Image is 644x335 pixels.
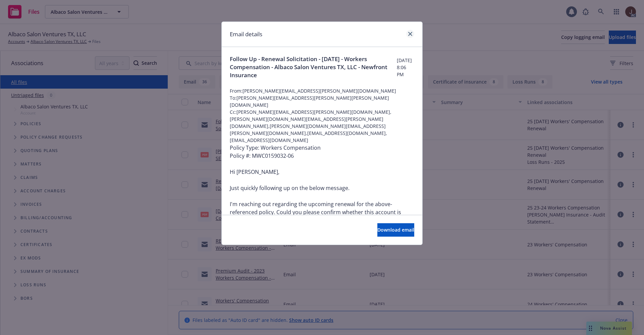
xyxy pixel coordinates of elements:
button: Download email [377,223,414,237]
span: Follow Up - Renewal Solicitation - [DATE] - Workers Compensation - Albaco Salon Ventures TX, LLC ... [230,55,397,79]
span: Download email [377,227,414,233]
span: [DATE] 8:06 PM [397,57,414,78]
h1: Email details [230,30,262,39]
span: Cc: [PERSON_NAME][EMAIL_ADDRESS][PERSON_NAME][DOMAIN_NAME],[PERSON_NAME][DOMAIN_NAME][EMAIL_ADDRE... [230,108,414,144]
span: To: [PERSON_NAME][EMAIL_ADDRESS][PERSON_NAME][PERSON_NAME][DOMAIN_NAME] [230,94,414,108]
span: From: [PERSON_NAME][EMAIL_ADDRESS][PERSON_NAME][DOMAIN_NAME] [230,87,414,94]
a: close [406,30,414,38]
